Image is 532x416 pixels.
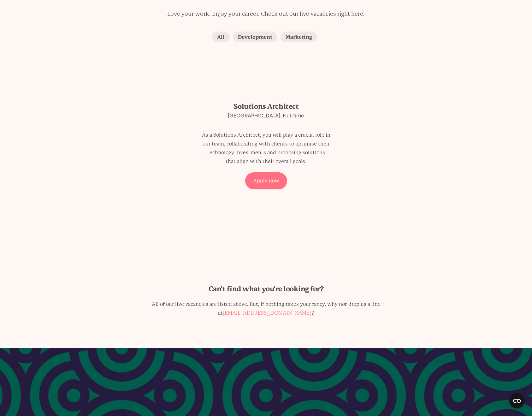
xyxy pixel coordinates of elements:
[212,32,230,42] label: All
[133,10,399,18] p: Love your work. Enjoy your career. Check out our live vacancies right here.
[223,310,311,316] a: [EMAIL_ADDRESS][DOMAIN_NAME]
[202,112,330,121] div: [GEOGRAPHIC_DATA], Full-time
[149,300,383,318] p: All of our live vacancies are listed above. But, if nothing takes your fancy, why not drop us a l...
[509,393,524,408] button: Open CMP widget
[202,102,330,112] h2: Solutions Architect
[245,172,287,189] div: Apply now
[281,32,317,42] label: Marketing
[233,32,277,42] label: Development
[149,284,383,294] h2: Can't find what you're looking for?
[202,131,330,166] p: As a Solutions Architect, you will play a crucial role in our team, collaborating with clients to...
[190,95,342,189] a: Solutions Architect [GEOGRAPHIC_DATA], Full-time As a Solutions Architect, you will play a crucia...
